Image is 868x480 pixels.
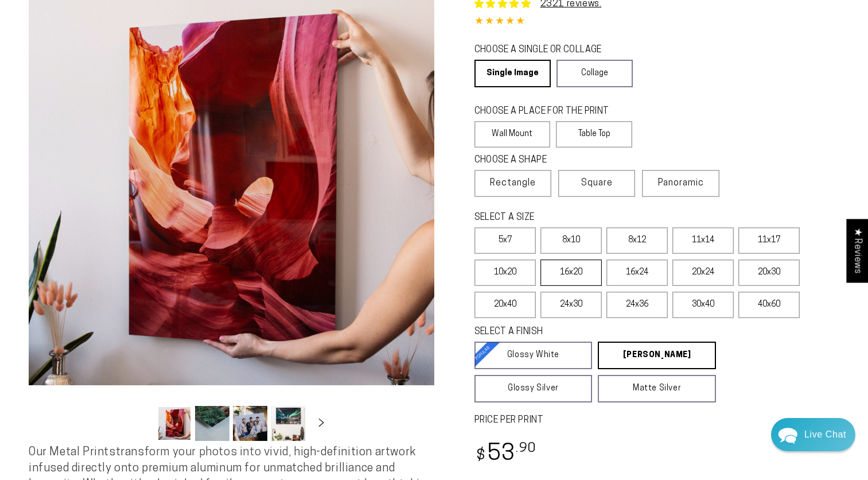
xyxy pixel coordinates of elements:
label: 16x24 [606,260,668,286]
label: 5x7 [474,227,536,254]
span: Panoramic [658,179,704,188]
legend: CHOOSE A SINGLE OR COLLAGE [474,44,622,57]
label: 8x12 [606,227,668,254]
label: 40x60 [738,292,800,318]
label: 20x30 [738,260,800,286]
label: 8x10 [540,227,602,254]
div: 4.85 out of 5.0 stars [474,14,840,30]
label: 16x20 [540,260,602,286]
span: Square [581,176,613,190]
button: Load image 3 in gallery view [233,406,267,441]
a: Glossy White [474,342,593,369]
label: 11x14 [672,227,734,254]
a: Single Image [474,60,551,87]
a: Matte Silver [598,375,716,402]
button: Load image 4 in gallery view [271,406,305,441]
label: Wall Mount [474,121,551,148]
legend: CHOOSE A SHAPE [474,154,624,167]
button: Slide right [309,411,334,436]
label: Table Top [556,121,632,148]
label: 20x24 [672,260,734,286]
button: Slide left [129,411,154,436]
div: Click to open Judge.me floating reviews tab [846,219,868,282]
legend: SELECT A FINISH [474,326,689,339]
a: Collage [556,60,633,87]
label: 30x40 [672,292,734,318]
sup: .90 [516,442,536,455]
label: 11x17 [738,227,800,254]
span: Rectangle [490,176,536,190]
a: [PERSON_NAME] [598,342,716,369]
legend: SELECT A SIZE [474,211,689,224]
span: $ [476,448,486,464]
label: 24x30 [540,292,602,318]
label: 20x40 [474,292,536,318]
a: Glossy Silver [474,375,593,402]
button: Load image 2 in gallery view [195,406,229,441]
label: 10x20 [474,260,536,286]
label: 24x36 [606,292,668,318]
label: PRICE PER PRINT [474,414,840,427]
legend: CHOOSE A PLACE FOR THE PRINT [474,105,622,118]
bdi: 53 [474,443,537,466]
div: Contact Us Directly [804,418,846,451]
div: Chat widget toggle [771,418,855,451]
button: Load image 1 in gallery view [157,406,192,441]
